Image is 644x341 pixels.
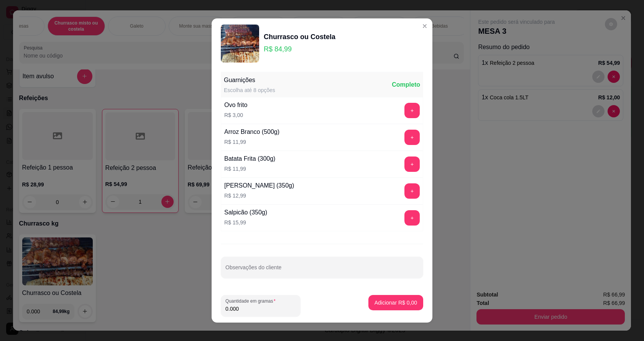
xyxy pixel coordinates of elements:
div: Guarnições [224,76,275,85]
p: R$ 11,99 [224,165,275,173]
button: add [404,183,420,199]
button: Close [419,20,431,32]
div: Churrasco ou Costela [264,31,335,42]
input: Observações do cliente [225,267,419,274]
button: add [404,210,420,226]
button: Adicionar R$ 0,00 [368,295,423,310]
button: add [404,156,420,172]
img: product-image [221,25,259,63]
div: Completo [392,80,420,89]
div: Salpicão (350g) [224,208,267,217]
p: R$ 15,99 [224,219,267,226]
div: Ovo frito [224,100,247,110]
div: Escolha até 8 opções [224,86,275,94]
p: R$ 11,99 [224,138,279,146]
button: add [404,130,420,145]
label: Quantidade em gramas [225,298,278,304]
div: [PERSON_NAME] (350g) [224,181,294,190]
p: R$ 12,99 [224,192,294,199]
button: add [404,103,420,118]
p: R$ 84,99 [264,44,335,54]
input: Quantidade em gramas [225,305,296,313]
p: Adicionar R$ 0,00 [375,299,417,306]
p: R$ 3,00 [224,111,247,119]
div: Arroz Branco (500g) [224,127,279,137]
div: Batata Frita (300g) [224,154,275,163]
